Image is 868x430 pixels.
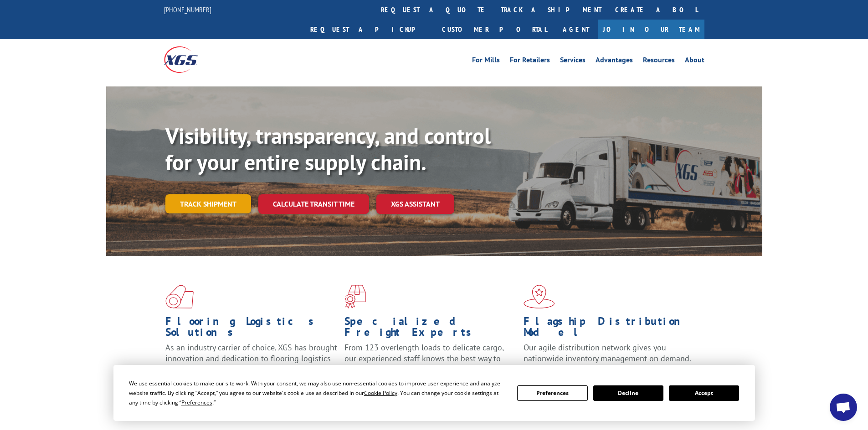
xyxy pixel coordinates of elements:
a: Customer Portal [435,20,554,39]
a: [PHONE_NUMBER] [164,5,211,14]
div: Cookie Consent Prompt [113,365,755,421]
h1: Flooring Logistics Solutions [165,316,338,342]
a: Advantages [596,56,633,66]
a: Request a pickup [303,20,435,39]
h1: Flagship Distribution Model [524,316,696,342]
a: About [685,56,704,66]
button: Preferences [517,385,587,401]
img: xgs-icon-focused-on-flooring-red [344,285,366,309]
a: XGS ASSISTANT [376,194,454,214]
a: Calculate transit time [258,194,369,214]
a: For Retailers [510,56,550,66]
span: Cookie Policy [364,389,397,397]
span: Our agile distribution network gives you nationwide inventory management on demand. [524,342,691,364]
button: Decline [593,385,663,401]
a: Join Our Team [598,20,704,39]
a: For Mills [472,56,500,66]
div: We use essential cookies to make our site work. With your consent, we may also use non-essential ... [129,379,506,407]
span: As an industry carrier of choice, XGS has brought innovation and dedication to flooring logistics... [165,342,337,374]
img: xgs-icon-total-supply-chain-intelligence-red [165,285,194,309]
span: Preferences [181,399,212,406]
div: Open chat [830,394,857,421]
b: Visibility, transparency, and control for your entire supply chain. [165,121,491,176]
img: xgs-icon-flagship-distribution-model-red [524,285,555,309]
a: Agent [554,20,598,39]
h1: Specialized Freight Experts [344,316,517,342]
a: Services [560,56,586,66]
a: Track shipment [165,194,251,213]
p: From 123 overlength loads to delicate cargo, our experienced staff knows the best way to move you... [344,342,517,383]
a: Resources [643,56,675,66]
button: Accept [669,385,739,401]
